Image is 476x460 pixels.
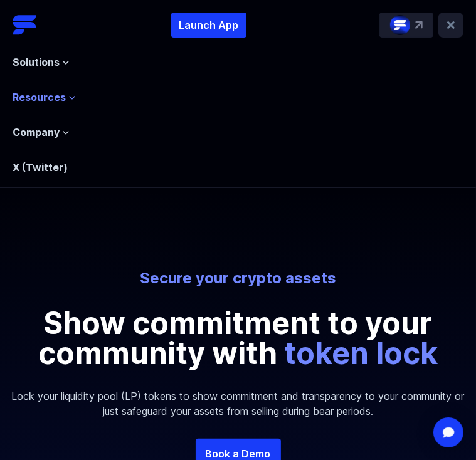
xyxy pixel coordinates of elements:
[13,13,38,38] img: Streamflow Logo
[284,335,438,372] span: token lock
[10,308,466,369] p: Show commitment to your community with
[390,15,410,35] img: streamflow-logo-circle.png
[433,417,463,447] div: Open Intercom Messenger
[13,55,70,70] button: Solutions
[171,13,246,38] button: Launch App
[13,125,70,140] button: Company
[415,21,423,29] img: top-right-arrow.svg
[13,90,66,105] span: Resources
[13,161,68,174] a: X (Twitter)
[13,125,60,140] span: Company
[13,90,76,105] button: Resources
[10,268,466,288] p: Secure your crypto assets
[13,55,60,70] span: Solutions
